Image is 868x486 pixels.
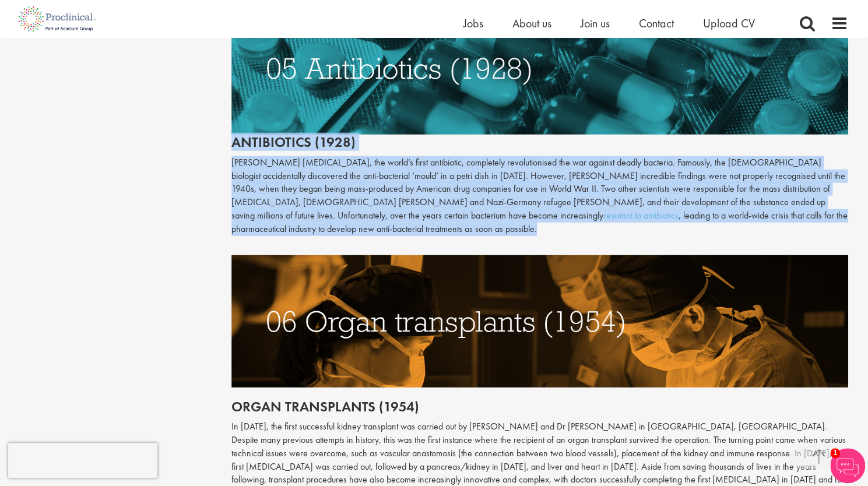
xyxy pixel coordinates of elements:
[231,2,848,150] h2: Antibiotics (1928)
[463,16,483,31] a: Jobs
[512,16,551,31] a: About us
[603,209,679,221] a: resistant to antibiotics
[231,2,848,135] img: antibiotics
[231,399,848,414] h2: Organ transplants (1954)
[581,16,610,31] a: Join us
[639,16,674,31] a: Contact
[703,16,755,31] a: Upload CV
[231,156,848,236] p: [PERSON_NAME] [MEDICAL_DATA], the world’s first antibiotic, completely revolutionised the war aga...
[830,448,840,458] span: 1
[8,443,157,478] iframe: reCAPTCHA
[830,448,865,483] img: Chatbot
